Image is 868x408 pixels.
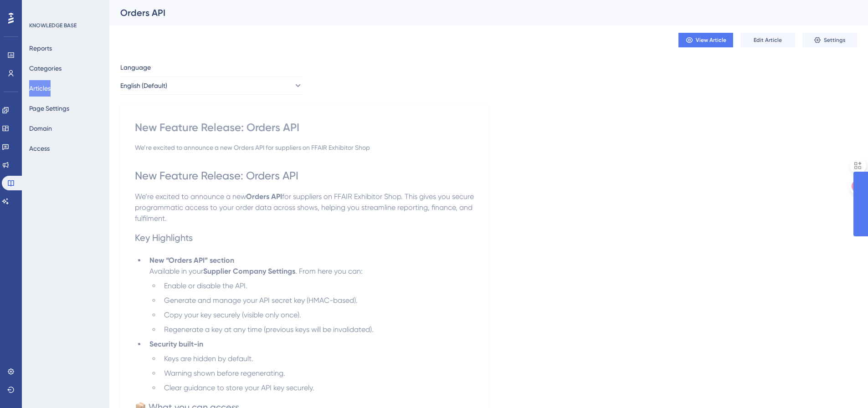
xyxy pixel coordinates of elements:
button: View Article [678,33,733,47]
span: View Article [696,36,726,44]
div: Orders API [120,6,834,19]
button: Reports [29,40,52,56]
button: English (Default) [120,76,303,95]
button: Access [29,140,50,157]
div: KNOWLEDGE BASE [29,22,77,29]
span: for suppliers on FFAIR Exhibitor Shop. This gives you secure programmatic access to your order da... [135,192,476,223]
button: Domain [29,120,52,137]
button: Articles [29,80,51,97]
strong: Supplier Company Settings [203,267,295,275]
button: Page Settings [29,100,69,117]
iframe: UserGuiding AI Assistant Launcher [830,372,857,399]
span: Edit Article [754,36,782,44]
button: Categories [29,60,62,76]
span: Key Highlights [135,232,193,243]
button: Settings [802,33,857,47]
span: . From here you can: [295,267,363,275]
span: Settings [824,36,846,44]
span: Available in your [149,267,203,275]
div: New Feature Release: Orders API [135,120,474,135]
span: Clear guidance to store your API key securely. [164,383,314,392]
span: New Feature Release: Orders API [135,169,298,182]
span: Generate and manage your API secret key (HMAC-based). [164,296,358,305]
span: Warning shown before regenerating. [164,369,285,377]
button: Edit Article [740,33,795,47]
span: Language [120,62,151,73]
span: Keys are hidden by default. [164,354,253,363]
strong: New “Orders API” section [149,256,234,265]
span: Enable or disable the API. [164,281,247,290]
span: English (Default) [120,80,167,91]
span: Copy your key securely (visible only once). [164,311,301,319]
strong: Security built-in [149,340,203,348]
div: We’re excited to announce a new Orders API for suppliers on FFAIR Exhibitor Shop [135,142,474,153]
span: Regenerate a key at any time (previous keys will be invalidated). [164,325,374,334]
strong: Orders API [246,192,282,201]
span: We’re excited to announce a new [135,192,246,201]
